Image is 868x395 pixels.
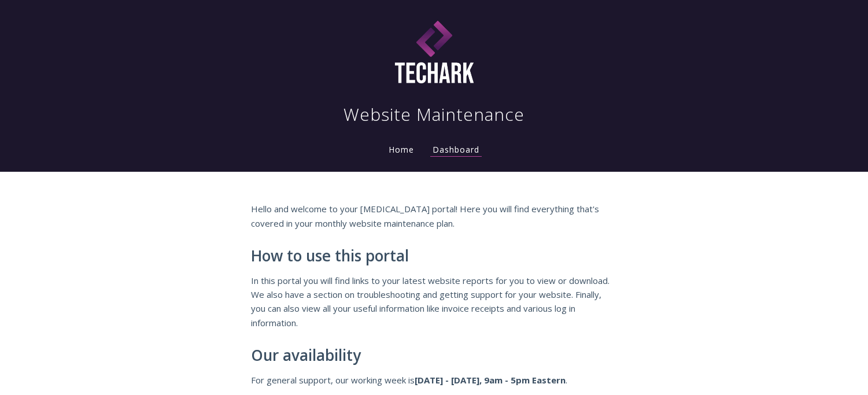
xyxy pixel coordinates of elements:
p: Hello and welcome to your [MEDICAL_DATA] portal! Here you will find everything that's covered in ... [251,202,618,230]
h2: How to use this portal [251,248,618,265]
a: Home [386,144,416,155]
strong: [DATE] - [DATE], 9am - 5pm Eastern [415,374,566,386]
p: In this portal you will find links to your latest website reports for you to view or download. We... [251,274,618,330]
h2: Our availability [251,347,618,364]
a: Dashboard [430,144,482,157]
p: For general support, our working week is . [251,373,618,387]
h1: Website Maintenance [343,103,525,126]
